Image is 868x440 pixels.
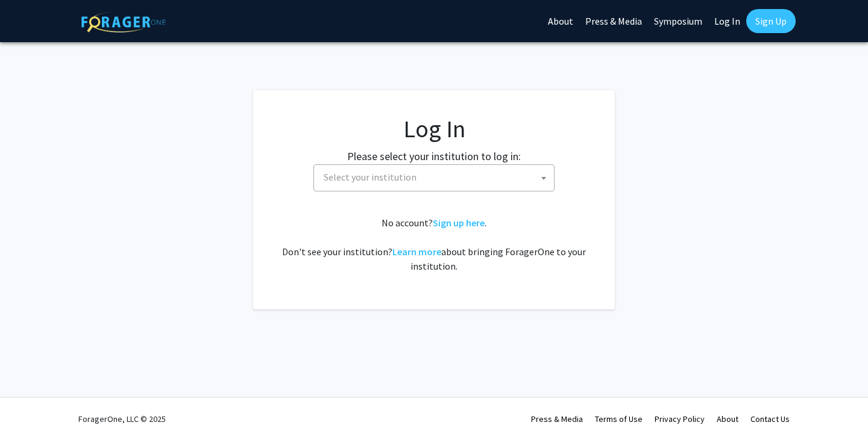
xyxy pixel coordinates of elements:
div: ForagerOne, LLC © 2025 [78,398,166,440]
a: Privacy Policy [655,414,705,424]
h1: Log In [277,114,591,143]
span: Select your institution [319,165,554,190]
span: Select your institution [324,171,417,183]
label: Please select your institution to log in: [347,148,521,164]
img: ForagerOne Logo [81,11,166,33]
a: Sign Up [746,9,796,33]
span: Select your institution [313,164,555,191]
a: Learn more about bringing ForagerOne to your institution [392,246,441,258]
a: Press & Media [531,414,583,424]
div: No account? . Don't see your institution? about bringing ForagerOne to your institution. [277,215,591,273]
a: About [717,414,738,424]
a: Sign up here [433,217,485,229]
a: Contact Us [750,414,790,424]
a: Terms of Use [595,414,643,424]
